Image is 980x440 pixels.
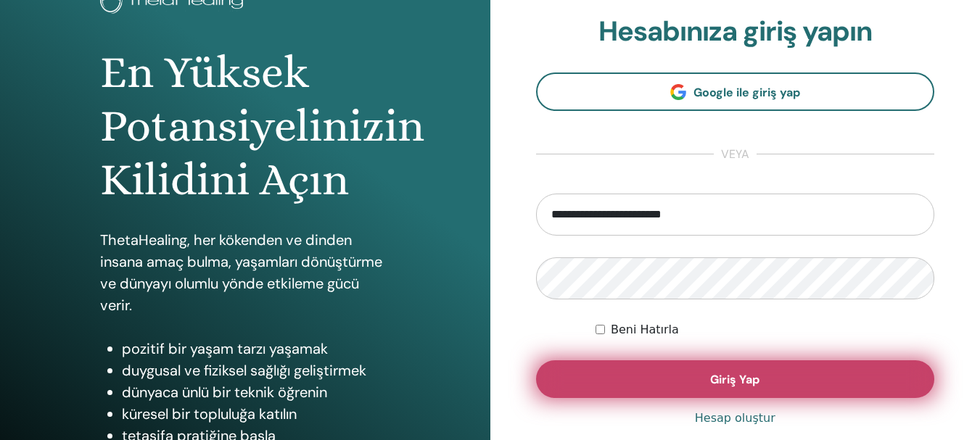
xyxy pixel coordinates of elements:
li: dünyaca ünlü bir teknik öğrenin [122,381,390,403]
span: veya [714,146,757,163]
h1: En Yüksek Potansiyelinizin Kilidini Açın [100,46,390,207]
li: pozitif bir yaşam tarzı yaşamak [122,338,390,360]
a: Google ile giriş yap [536,72,935,111]
button: Giriş Yap [536,360,935,398]
div: Keep me authenticated indefinitely or until I manually logout [596,321,934,339]
li: küresel bir topluluğa katılın [122,403,390,425]
h2: Hesabınıza giriş yapın [536,15,935,49]
p: ThetaHealing, her kökenden ve dinden insana amaç bulma, yaşamları dönüştürme ve dünyayı olumlu yö... [100,229,390,316]
label: Beni Hatırla [611,321,679,339]
a: Hesap oluştur [695,410,775,427]
li: duygusal ve fiziksel sağlığı geliştirmek [122,360,390,381]
span: Google ile giriş yap [693,85,800,100]
span: Giriş Yap [710,372,759,387]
